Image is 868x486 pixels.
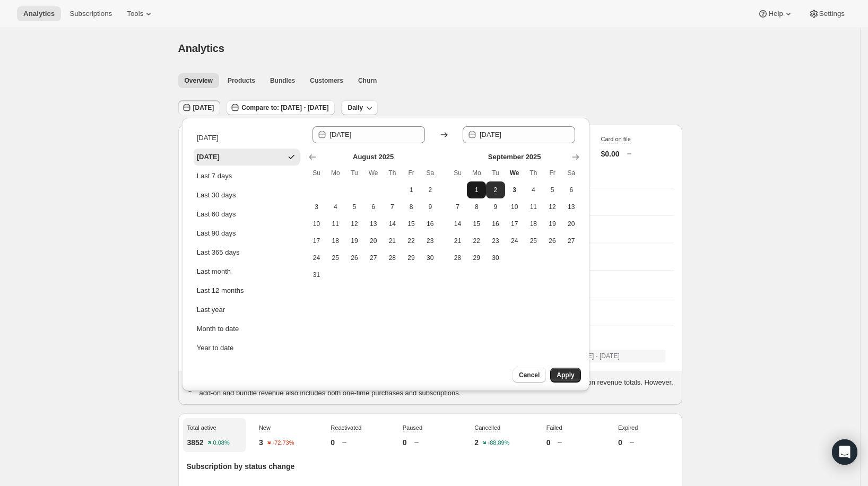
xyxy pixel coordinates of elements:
button: Friday August 29 2025 [402,249,421,266]
button: Friday August 8 2025 [402,198,421,215]
p: 0 [331,437,335,448]
button: Friday September 19 2025 [543,215,562,232]
span: Su [311,169,322,177]
button: Thursday September 4 2025 [524,181,543,198]
span: 10 [509,203,520,211]
span: Settings [819,10,845,18]
p: 0 [403,437,407,448]
button: Tools [120,6,160,21]
span: Expired [618,424,638,431]
span: 4 [330,203,341,211]
button: [DATE] - [DATE] [559,350,665,362]
span: Tools [127,10,143,18]
th: Sunday [307,164,326,181]
span: Sa [566,169,577,177]
button: Last month [194,263,300,280]
button: Saturday September 6 2025 [562,181,581,198]
button: Help [751,6,800,21]
span: 16 [425,220,436,228]
div: Month to date [197,324,239,334]
th: Thursday [524,164,543,181]
span: 6 [368,203,379,211]
button: Thursday August 28 2025 [383,249,402,266]
span: 3 [311,203,322,211]
th: Wednesday [364,164,383,181]
button: Tuesday September 16 2025 [486,215,505,232]
span: 6 [566,186,577,194]
button: Last 30 days [194,187,300,204]
span: 14 [387,220,397,228]
span: Mo [330,169,341,177]
button: Friday August 1 2025 [402,181,421,198]
button: Saturday August 2 2025 [421,181,440,198]
button: Sunday August 10 2025 [307,215,326,232]
button: Wednesday September 10 2025 [505,198,524,215]
button: Last 365 days [194,244,300,261]
span: [DATE] - [DATE] [574,352,620,360]
button: [DATE] [194,149,300,166]
button: Friday September 12 2025 [543,198,562,215]
span: Paused [403,424,422,431]
button: Tuesday August 26 2025 [345,249,364,266]
span: 3 [509,186,520,194]
span: 30 [425,254,436,262]
span: 5 [349,203,360,211]
text: -88.89% [488,440,510,446]
button: Saturday September 27 2025 [562,232,581,249]
span: Mo [471,169,482,177]
button: Tuesday August 12 2025 [345,215,364,232]
div: Year to date [197,343,234,353]
span: Analytics [178,42,224,54]
span: 31 [311,271,322,279]
span: 22 [406,237,416,245]
th: Monday [326,164,345,181]
span: 19 [547,220,558,228]
button: Daily [341,100,378,115]
p: 0 [546,437,551,448]
span: Daily [348,103,363,112]
button: Sunday August 3 2025 [307,198,326,215]
button: Saturday August 23 2025 [421,232,440,249]
span: Tu [490,169,501,177]
span: 13 [368,220,379,228]
button: [DATE] [178,100,221,115]
span: 17 [311,237,322,245]
span: Tu [349,169,360,177]
span: Fr [547,169,558,177]
th: Monday [467,164,486,181]
span: Apply [557,371,574,379]
button: Thursday September 18 2025 [524,215,543,232]
button: Sunday September 14 2025 [448,215,467,232]
span: 7 [387,203,397,211]
button: Monday September 15 2025 [467,215,486,232]
span: Analytics [23,10,55,18]
span: 15 [471,220,482,228]
span: 8 [471,203,482,211]
div: Open Intercom Messenger [832,439,857,465]
span: Cancel [519,371,540,379]
span: 21 [453,237,463,245]
span: Churn [358,76,377,85]
span: Total active [187,424,216,431]
button: Sunday September 21 2025 [448,232,467,249]
button: Show next month, October 2025 [568,150,583,164]
p: $0.00 [601,149,620,159]
span: Fr [406,169,416,177]
div: Last year [197,305,225,315]
p: Subscription by status change [187,461,674,472]
button: Tuesday August 19 2025 [345,232,364,249]
button: Sunday September 28 2025 [448,249,467,266]
span: Th [387,169,397,177]
div: Last month [197,266,231,277]
button: Settings [802,6,851,21]
span: We [509,169,520,177]
span: 12 [349,220,360,228]
span: 9 [425,203,436,211]
span: New [259,424,271,431]
span: 1 [406,186,416,194]
span: 2 [490,186,501,194]
button: Monday August 25 2025 [326,249,345,266]
button: Monday September 22 2025 [467,232,486,249]
span: 11 [330,220,341,228]
span: Cancelled [474,424,500,431]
